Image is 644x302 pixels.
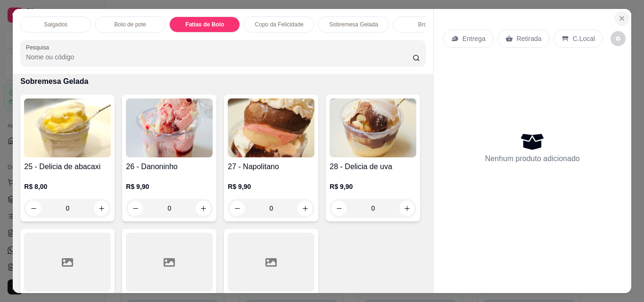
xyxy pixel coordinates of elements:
p: Brownie [418,21,438,28]
p: Entrega [462,34,486,43]
h4: 26 - Danoninho [126,161,213,172]
button: Close [614,11,629,26]
img: product-image [330,98,416,157]
button: decrease-product-quantity [611,31,626,46]
p: Sobremesa Gelada [20,76,425,87]
input: Pesquisa [26,52,413,62]
p: Copo da Felicidade [255,21,304,28]
p: Retirada [517,34,542,43]
p: R$ 9,90 [228,182,314,191]
p: Nenhum produto adicionado [485,153,580,164]
p: R$ 9,90 [330,182,416,191]
button: decrease-product-quantity [331,201,347,216]
p: Sobremesa Gelada [330,21,378,28]
button: decrease-product-quantity [26,201,41,216]
button: increase-product-quantity [196,201,211,216]
button: decrease-product-quantity [230,201,245,216]
p: R$ 9,90 [126,182,213,191]
img: product-image [126,98,213,157]
img: product-image [228,98,314,157]
h4: 27 - Napolitano [228,161,314,172]
h4: 25 - Delicia de abacaxi [24,161,111,172]
button: increase-product-quantity [297,201,313,216]
button: increase-product-quantity [94,201,109,216]
p: Bolo de pote [115,21,146,28]
button: decrease-product-quantity [128,201,143,216]
p: Salgados [44,21,67,28]
p: C.Local [573,34,595,43]
button: increase-product-quantity [399,201,414,216]
img: product-image [24,98,111,157]
label: Pesquisa [26,43,52,51]
h4: 28 - Delicia de uva [330,161,416,172]
p: R$ 8,00 [24,182,111,191]
p: Fatias de Bolo [185,21,224,28]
